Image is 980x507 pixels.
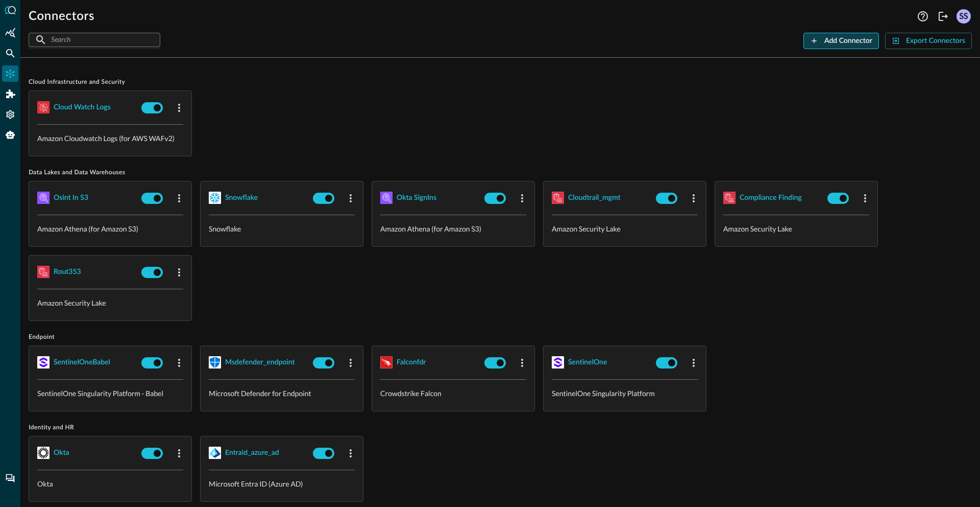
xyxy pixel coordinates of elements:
button: Okta signIns [397,190,436,206]
button: compliance finding [740,190,802,206]
span: Cloud Infrastructure and Security [29,78,972,86]
img: AWSSecurityLake.svg [552,192,564,204]
div: rout353 [54,266,81,279]
button: osint in s3 [54,190,88,206]
div: Okta signIns [397,192,436,204]
img: CrowdStrikeFalcon.svg [380,356,393,368]
div: cloud watch logs [54,101,111,114]
div: Settings [2,106,18,123]
p: Crowdstrike Falcon [380,388,526,399]
p: Amazon Athena (for Amazon S3) [380,223,526,234]
p: Amazon Cloudwatch Logs (for AWS WAFv2) [37,133,183,144]
button: msdefender_endpoint [225,354,295,371]
p: Amazon Security Lake [552,223,698,234]
div: SentinelOneBabel [54,356,110,369]
button: rout353 [54,264,81,280]
p: Amazon Security Lake [37,297,183,308]
div: Query Agent [2,127,18,143]
button: Help [915,8,931,25]
button: Add Connector [803,33,879,49]
button: Logout [935,8,951,25]
p: Okta [37,478,183,489]
div: osint in s3 [54,192,88,204]
div: entraid_azure_ad [225,447,279,459]
div: falconfdr [397,356,426,369]
p: Microsoft Entra ID (Azure AD) [209,478,355,489]
span: Data Lakes and Data Warehouses [29,169,972,177]
img: MicrosoftEntra.svg [209,447,221,459]
button: entraid_azure_ad [225,445,279,461]
img: Okta.svg [37,447,50,459]
div: okta [54,447,69,459]
span: Identity and HR [29,424,972,432]
button: snowflake [225,190,258,206]
div: Addons [3,86,19,102]
input: Search [51,30,137,49]
button: okta [54,445,69,461]
img: MicrosoftDefenderForEndpoint.svg [209,356,221,368]
p: Microsoft Defender for Endpoint [209,388,355,399]
div: Summary Insights [2,25,18,41]
div: Chat [2,470,18,487]
img: Snowflake.svg [209,192,221,204]
p: Amazon Athena (for Amazon S3) [37,223,183,234]
button: SentinelOneBabel [54,354,110,371]
div: cloudtrail_mgmt [568,192,621,204]
p: SentinelOne Singularity Platform - Babel [37,388,183,399]
button: sentinelOne [568,354,607,371]
span: Endpoint [29,333,972,341]
div: Federated Search [2,45,18,61]
button: Export Connectors [885,33,972,49]
img: AWSSecurityLake.svg [723,192,736,204]
button: cloudtrail_mgmt [568,190,621,206]
button: cloud watch logs [54,99,111,116]
p: Amazon Security Lake [723,223,869,234]
div: snowflake [225,192,258,204]
h1: Connectors [29,8,94,25]
div: sentinelOne [568,356,607,369]
div: compliance finding [740,192,802,204]
div: Add Connector [824,35,872,48]
p: SentinelOne Singularity Platform [552,388,698,399]
img: AWSCloudWatchLogs.svg [37,101,50,113]
img: AWSSecurityLake.svg [37,266,50,278]
img: SentinelOne.svg [552,356,564,368]
div: SS [957,9,971,24]
div: msdefender_endpoint [225,356,295,369]
img: SentinelOne.svg [37,356,50,368]
img: AWSAthena.svg [37,192,50,204]
div: Connectors [2,65,18,82]
button: falconfdr [397,354,426,371]
p: Snowflake [209,223,355,234]
img: AWSAthena.svg [380,192,393,204]
div: Export Connectors [906,35,965,48]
